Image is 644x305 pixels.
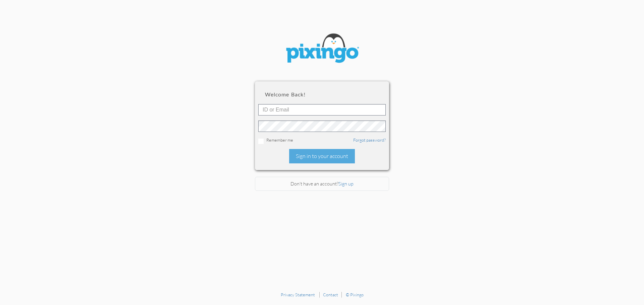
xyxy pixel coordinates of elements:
a: © Pixingo [346,292,364,297]
div: Don't have an account? [255,177,389,191]
div: Sign in to your account [289,149,355,163]
a: Sign up [338,181,354,186]
img: pixingo logo [282,30,362,68]
a: Forgot password? [353,137,386,143]
a: Contact [323,292,338,297]
div: Remember me [258,137,386,144]
input: ID or Email [258,104,386,116]
h2: Welcome back! [265,91,379,97]
a: Privacy Statement [281,292,315,297]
